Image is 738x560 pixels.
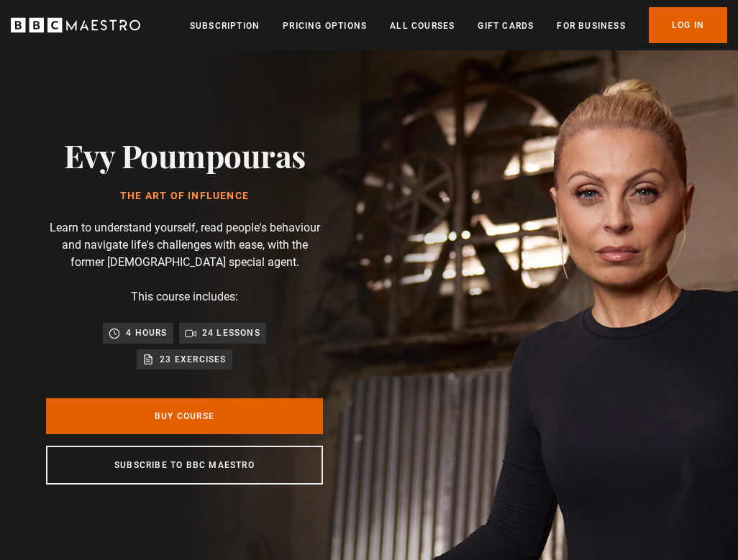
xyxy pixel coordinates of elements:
a: For business [557,19,625,33]
svg: BBC Maestro [11,14,140,36]
p: Learn to understand yourself, read people's behaviour and navigate life's challenges with ease, w... [46,219,323,271]
a: Buy Course [46,398,323,434]
nav: Primary [190,7,727,43]
p: 4 hours [126,326,167,340]
a: Subscription [190,19,260,33]
p: 23 exercises [160,352,226,367]
a: Pricing Options [283,19,367,33]
a: Subscribe to BBC Maestro [46,446,323,485]
a: All Courses [390,19,455,33]
a: Log In [649,7,727,43]
h2: Evy Poumpouras [64,137,306,173]
h1: The Art of Influence [64,191,306,202]
p: This course includes: [131,288,238,306]
p: 24 lessons [202,326,260,340]
a: Gift Cards [478,19,534,33]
